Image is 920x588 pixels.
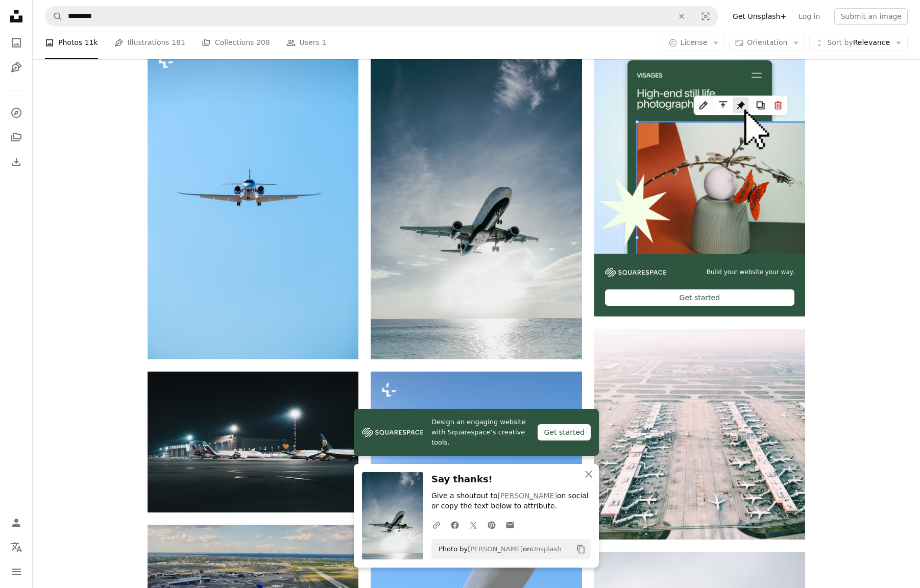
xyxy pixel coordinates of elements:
[482,514,501,535] a: Share on Pinterest
[605,289,794,306] div: Get started
[827,38,890,48] span: Relevance
[6,103,27,123] a: Explore
[594,43,805,316] a: Build your website your way.Get started
[6,561,27,582] button: Menu
[681,38,708,46] span: License
[594,329,805,540] img: aerial view of airport with lots of airplanes during daytime
[792,8,826,24] a: Log in
[371,43,582,359] img: a plane flying over water
[663,35,725,51] button: License
[834,8,908,24] button: Submit an image
[670,7,693,26] button: Clear
[446,514,464,535] a: Share on Facebook
[172,37,185,48] span: 181
[45,7,63,26] button: Search Unsplash
[433,541,562,557] span: Photo by on
[45,6,718,27] form: Find visuals sitewide
[693,7,718,26] button: Visual search
[605,268,666,277] img: file-1606177908946-d1eed1cbe4f5image
[501,514,519,535] a: Share over email
[809,35,908,51] button: Sort byRelevance
[6,152,27,172] a: Download History
[572,541,590,558] button: Copy to clipboard
[6,537,27,557] button: Language
[827,38,853,46] span: Sort by
[538,424,591,440] div: Get started
[148,437,358,446] a: planes at airport during daytime
[256,37,270,48] span: 208
[362,425,423,440] img: file-1606177908946-d1eed1cbe4f5image
[371,196,582,205] a: a plane flying over water
[431,491,591,511] p: Give a shoutout to on social or copy the text below to attribute.
[6,33,27,53] a: Photos
[498,492,557,500] a: [PERSON_NAME]
[727,8,792,24] a: Get Unsplash+
[286,27,327,59] a: Users 1
[148,43,358,359] img: a large airplane flying through a blue sky
[707,268,794,277] span: Build your website your way.
[594,429,805,438] a: aerial view of airport with lots of airplanes during daytime
[148,372,358,512] img: planes at airport during daytime
[354,409,599,456] a: Design an engaging website with Squarespace’s creative tools.Get started
[468,545,523,553] a: [PERSON_NAME]
[6,512,27,533] a: Log in / Sign up
[148,196,358,205] a: a large airplane flying through a blue sky
[6,57,27,78] a: Illustrations
[322,37,326,48] span: 1
[531,545,561,553] a: Unsplash
[431,472,591,487] h3: Say thanks!
[431,417,529,448] span: Design an engaging website with Squarespace’s creative tools.
[6,127,27,148] a: Collections
[594,43,805,254] img: file-1723602894256-972c108553a7image
[202,27,270,59] a: Collections 208
[114,27,185,59] a: Illustrations 181
[6,6,27,29] a: Home — Unsplash
[464,514,482,535] a: Share on Twitter
[729,35,805,51] button: Orientation
[747,38,787,46] span: Orientation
